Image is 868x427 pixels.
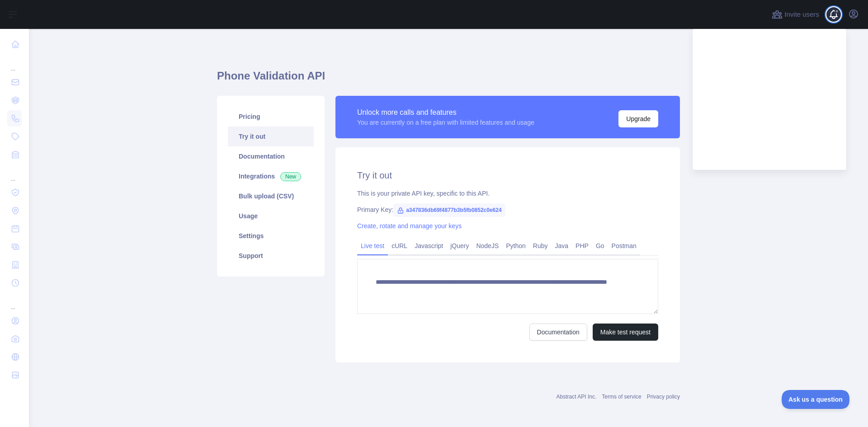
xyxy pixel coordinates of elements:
[557,394,597,400] a: Abstract API Inc.
[592,239,608,253] a: Go
[357,118,534,127] div: You are currently on a free plan with limited features and usage
[357,189,658,198] div: This is your private API key, specific to this API.
[572,239,592,253] a: PHP
[784,9,819,20] span: Invite users
[529,324,587,341] a: Documentation
[228,146,314,166] a: Documentation
[552,239,572,253] a: Java
[228,107,314,127] a: Pricing
[357,222,462,230] a: Create, rotate and manage your keys
[608,239,640,253] a: Postman
[647,394,680,400] a: Privacy policy
[782,390,850,409] iframe: Toggle Customer Support
[228,226,314,246] a: Settings
[228,127,314,146] a: Try it out
[217,69,680,90] h1: Phone Validation API
[529,239,552,253] a: Ruby
[357,239,388,253] a: Live test
[618,110,658,127] button: Upgrade
[228,246,314,266] a: Support
[388,239,411,253] a: cURL
[357,107,534,118] div: Unlock more calls and features
[602,394,641,400] a: Terms of service
[228,186,314,206] a: Bulk upload (CSV)
[411,239,447,253] a: Javascript
[357,169,658,182] h2: Try it out
[593,324,658,341] button: Make test request
[770,7,821,22] button: Invite users
[472,239,502,253] a: NodeJS
[280,172,301,181] span: New
[447,239,472,253] a: jQuery
[502,239,529,253] a: Python
[393,203,505,217] span: a347836db69f4877b3b5fb0852c0e624
[228,166,314,186] a: Integrations New
[7,293,22,311] div: ...
[357,205,658,214] div: Primary Key:
[7,164,22,183] div: ...
[228,206,314,226] a: Usage
[7,54,22,72] div: ...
